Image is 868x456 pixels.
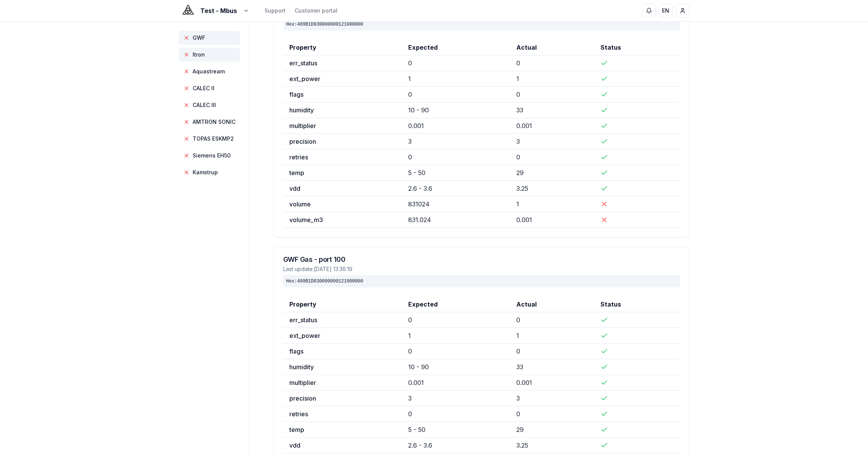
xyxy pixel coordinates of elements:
a: Support [264,7,286,15]
td: 29 [510,165,595,181]
td: retries [283,149,402,165]
div: Hex: 409B1D030000000121000000 [283,275,680,287]
td: 5 - 50 [402,165,510,181]
td: 1 [510,328,595,344]
th: Property [283,297,402,312]
td: 0 [402,406,510,422]
td: 3.25 [510,438,595,453]
span: Itron [193,51,205,58]
td: 0 [510,344,595,359]
td: err_status [283,312,402,328]
td: 1 [402,71,510,87]
td: 3 [510,134,595,149]
td: 2.6 - 3.6 [402,438,510,453]
td: 0 [402,344,510,359]
span: CALEC II [193,84,214,92]
td: 0 [510,406,595,422]
td: precision [283,134,402,149]
td: vdd [283,181,402,196]
td: err_status [283,55,402,71]
td: retries [283,406,402,422]
td: volume [283,196,402,212]
span: Siemens EH50 [193,152,230,159]
td: precision [283,391,402,406]
td: humidity [283,102,402,118]
th: Actual [510,297,595,312]
td: 0 [402,55,510,71]
button: EN [659,4,673,18]
td: vdd [283,438,402,453]
span: EN [662,7,669,15]
th: Status [594,297,680,312]
td: 0.001 [402,118,510,134]
td: multiplier [283,375,402,391]
span: CALEC III [193,101,216,109]
td: 831024 [402,196,510,212]
a: Customer portal [295,7,337,15]
td: 1 [510,71,595,87]
td: 3.25 [510,181,595,196]
th: Property [283,40,402,55]
td: 0.001 [402,375,510,391]
td: 29 [510,422,595,438]
th: Expected [402,40,510,55]
td: flags [283,344,402,359]
span: GWF [193,34,205,42]
h3: GWF Gas - port 100 [283,256,680,263]
td: ext_power [283,328,402,344]
td: 3 [510,391,595,406]
td: 0.001 [510,375,595,391]
td: 0 [402,87,510,102]
div: Last update: [DATE] 13:36:19 [283,265,680,273]
td: flags [283,87,402,102]
td: 0 [510,312,595,328]
td: 0 [510,87,595,102]
span: AMTRON SONIC [193,118,235,126]
td: 10 - 90 [402,359,510,375]
td: volume_m3 [283,212,402,228]
td: 3 [402,391,510,406]
td: humidity [283,359,402,375]
td: 1 [510,196,595,212]
td: 0.001 [510,118,595,134]
th: Actual [510,40,595,55]
span: TOPAS ESKMP2 [193,135,234,143]
div: Hex: 409B1D030000000121000000 [283,18,680,31]
td: 0.001 [510,212,595,228]
td: 0 [402,312,510,328]
td: temp [283,422,402,438]
td: 831.024 [402,212,510,228]
td: 1 [402,328,510,344]
th: Status [594,40,680,55]
td: 33 [510,102,595,118]
td: multiplier [283,118,402,134]
td: 0 [510,149,595,165]
td: 0 [402,149,510,165]
td: 33 [510,359,595,375]
span: Kamstrup [193,169,218,176]
td: 2.6 - 3.6 [402,181,510,196]
td: 5 - 50 [402,422,510,438]
td: 0 [510,55,595,71]
th: Expected [402,297,510,312]
span: Test - Mbus [200,6,237,15]
span: Aquastream [193,68,225,75]
button: Test - Mbus [179,6,249,15]
td: temp [283,165,402,181]
img: Evoly Logo [179,2,197,20]
td: 10 - 90 [402,102,510,118]
td: 3 [402,134,510,149]
td: ext_power [283,71,402,87]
